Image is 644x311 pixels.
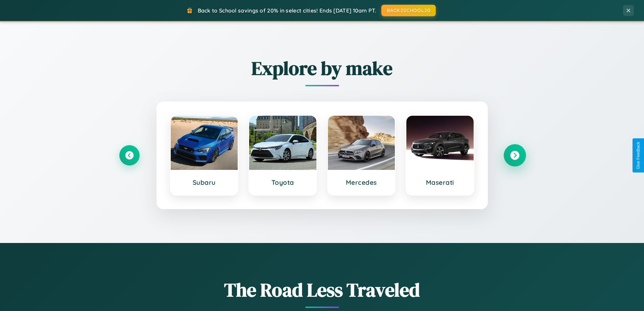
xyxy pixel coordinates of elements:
[198,7,376,14] span: Back to School savings of 20% in select cities! Ends [DATE] 10am PT.
[177,178,231,186] h3: Subaru
[256,178,310,186] h3: Toyota
[119,55,525,81] h2: Explore by make
[413,178,467,186] h3: Maserati
[636,142,641,169] div: Give Feedback
[119,277,525,303] h1: The Road Less Traveled
[335,178,388,186] h3: Mercedes
[381,5,436,16] button: BACK2SCHOOL20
